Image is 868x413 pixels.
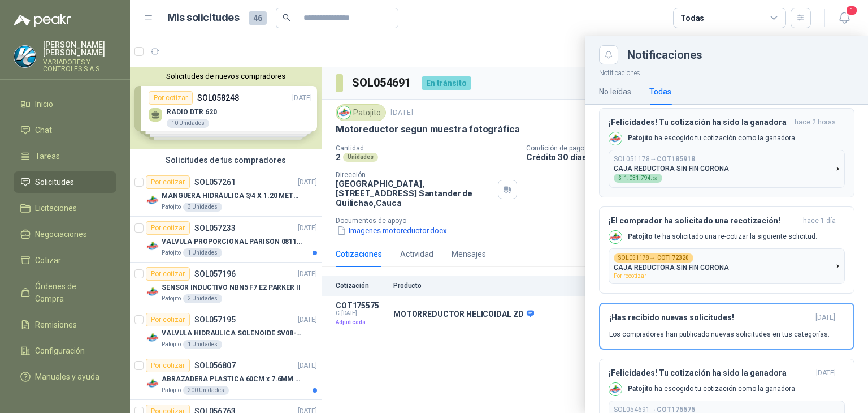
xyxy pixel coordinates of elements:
[815,313,835,322] span: [DATE]
[628,232,817,242] p: te ha solicitado una re-cotizar la siguiente solicitud.
[599,206,854,294] button: ¡El comprador ha solicitado una recotización!hace 1 día Company LogoPatojito te ha solicitado una...
[14,366,116,388] a: Manuales y ayuda
[167,10,240,26] h1: Mis solicitudes
[283,14,290,21] span: search
[14,93,116,115] a: Inicio
[35,176,74,188] span: Solicitudes
[680,12,704,24] div: Todas
[609,383,622,395] img: Company Logo
[614,165,729,173] p: CAJA REDUCTORA SIN FIN CORONA
[614,155,695,164] p: SOL051178 →
[614,273,646,279] span: Por recotizar
[43,41,116,57] p: [PERSON_NAME] [PERSON_NAME]
[14,340,116,362] a: Configuración
[609,216,798,226] h3: ¡El comprador ha solicitado una recotización!
[14,197,116,219] a: Licitaciones
[599,45,618,64] button: Close
[614,253,693,263] div: SOL051178 →
[14,145,116,167] a: Tareas
[609,231,622,243] img: Company Logo
[35,345,85,357] span: Configuración
[609,329,830,339] p: Los compradores han publicado nuevas solicitudes en tus categorías.
[795,118,836,127] span: hace 2 horas
[14,249,116,271] a: Cotizar
[834,8,854,28] button: 1
[614,264,729,272] p: CAJA REDUCTORA SIN FIN CORONA
[35,202,77,214] span: Licitaciones
[614,174,662,183] div: $
[609,118,790,127] h3: ¡Felicidades! Tu cotización ha sido la ganadora
[609,248,845,284] button: SOL051178→COT172320CAJA REDUCTORA SIN FIN CORONAPor recotizar
[845,5,858,16] span: 1
[649,85,671,98] div: Todas
[657,255,689,261] b: COT172320
[43,59,116,72] p: VARIADORES Y CONTROLES S.A.S
[14,171,116,193] a: Solicitudes
[628,385,653,393] b: Patojito
[609,313,811,322] h3: ¡Has recibido nuevas solicitudes!
[628,384,795,394] p: ha escogido tu cotización como la ganadora
[609,368,811,378] h3: ¡Felicidades! Tu cotización ha sido la ganadora
[14,223,116,245] a: Negociaciones
[657,155,695,163] b: COT185918
[628,233,653,240] b: Patojito
[628,134,653,142] b: Patojito
[627,49,854,61] div: Notificaciones
[35,150,60,162] span: Tareas
[628,134,795,143] p: ha escogido tu cotización como la ganadora
[35,124,52,136] span: Chat
[599,85,631,98] div: No leídas
[599,303,854,350] button: ¡Has recibido nuevas solicitudes![DATE] Los compradores han publicado nuevas solicitudes en tus c...
[816,368,836,378] span: [DATE]
[14,14,71,27] img: Logo peakr
[14,119,116,141] a: Chat
[35,254,61,266] span: Cotizar
[14,276,116,309] a: Órdenes de Compra
[599,108,854,197] button: ¡Felicidades! Tu cotización ha sido la ganadorahace 2 horas Company LogoPatojito ha escogido tu c...
[35,371,99,383] span: Manuales y ayuda
[14,314,116,335] a: Remisiones
[803,216,836,226] span: hace 1 día
[35,98,53,110] span: Inicio
[35,280,106,305] span: Órdenes de Compra
[624,175,658,181] span: 1.031.794
[14,46,36,67] img: Company Logo
[35,228,87,240] span: Negociaciones
[249,11,267,25] span: 46
[609,132,622,145] img: Company Logo
[651,176,658,181] span: ,26
[585,64,868,79] p: Notificaciones
[35,319,77,331] span: Remisiones
[609,150,845,188] button: SOL051178→COT185918CAJA REDUCTORA SIN FIN CORONA$1.031.794,26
